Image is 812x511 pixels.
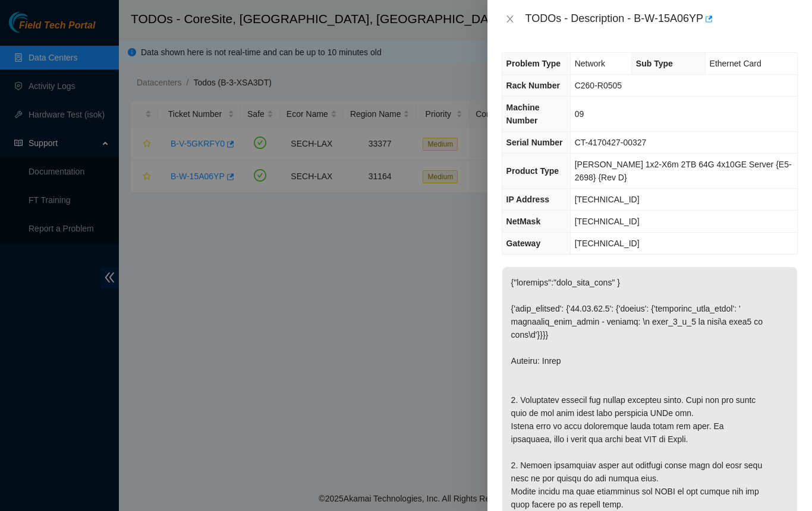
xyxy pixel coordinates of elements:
[506,81,560,90] span: Rack Number
[575,81,622,90] span: C260-R0505
[502,14,518,25] button: Close
[636,59,673,68] span: Sub Type
[575,59,605,68] span: Network
[506,217,541,226] span: NetMask
[506,59,561,68] span: Problem Type
[505,14,515,24] span: close
[506,195,549,204] span: IP Address
[575,217,640,226] span: [TECHNICAL_ID]
[575,239,640,248] span: [TECHNICAL_ID]
[506,103,540,125] span: Machine Number
[575,160,792,182] span: [PERSON_NAME] 1x2-X6m 2TB 64G 4x10GE Server {E5-2698} {Rev D}
[506,166,559,176] span: Product Type
[575,109,584,119] span: 09
[575,195,640,204] span: [TECHNICAL_ID]
[710,59,761,68] span: Ethernet Card
[506,138,563,147] span: Serial Number
[575,138,647,147] span: CT-4170427-00327
[525,9,798,28] div: TODOs - Description - B-W-15A06YP
[506,239,541,248] span: Gateway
